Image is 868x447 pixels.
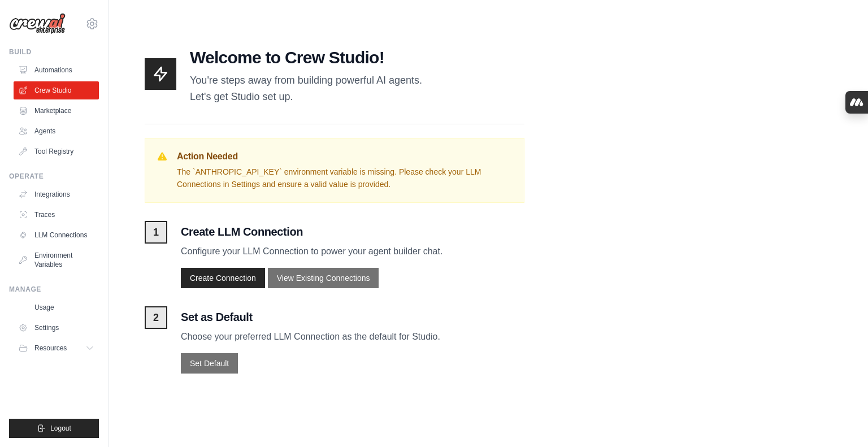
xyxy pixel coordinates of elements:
a: Usage [14,298,99,316]
a: Tool Registry [14,142,99,160]
h3: Create LLM Connection [181,224,524,240]
a: Automations [14,61,99,79]
button: Logout [9,419,99,438]
div: Manage [9,285,99,294]
div: Operate [9,172,99,181]
h3: Set as Default [181,309,524,325]
span: Logout [50,424,71,433]
button: Create Connection [181,268,265,288]
a: Traces [14,206,99,224]
a: Environment Variables [14,246,99,274]
span: 1 [145,221,167,244]
a: View Existing Connections [268,272,379,283]
button: Resources [14,339,99,357]
a: Marketplace [14,102,99,120]
h3: Action Needed [177,150,513,163]
a: Agents [14,122,99,140]
p: You're steps away from building powerful AI agents. Let's get Studio set up. [190,72,422,106]
p: Configure your LLM Connection to power your agent builder chat. [181,244,524,259]
a: Integrations [14,185,99,203]
a: Set Default [181,357,238,368]
div: Build [9,47,99,57]
button: Set Default [181,353,238,374]
p: Choose your preferred LLM Connection as the default for Studio. [181,329,524,344]
a: Create Connection [181,272,268,283]
a: LLM Connections [14,226,99,244]
h1: Welcome to Crew Studio! [190,47,422,68]
a: Settings [14,319,99,337]
p: The `ANTHROPIC_API_KEY` environment variable is missing. Please check your LLM Connections in Set... [177,166,513,192]
span: 2 [145,306,167,329]
a: Crew Studio [14,81,99,99]
img: Logo [9,13,66,34]
span: Resources [34,344,67,353]
button: View Existing Connections [268,268,379,288]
